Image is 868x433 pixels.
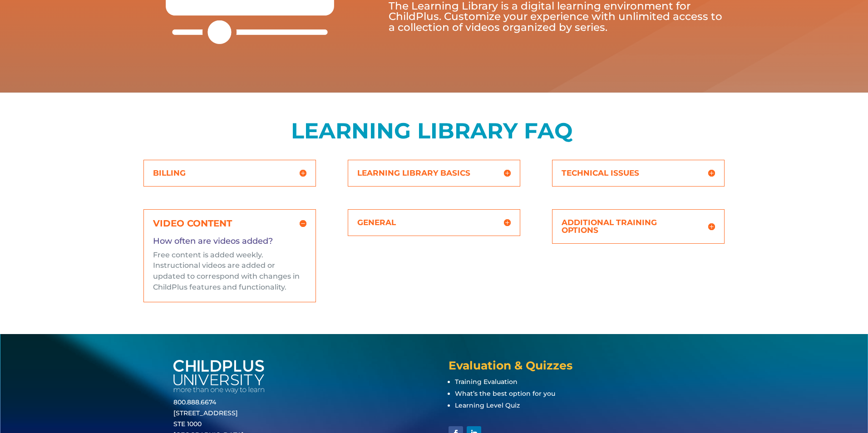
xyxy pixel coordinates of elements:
a: 800.888.6674 [173,398,216,406]
h4: How often are videos added? [153,237,306,250]
a: Learning Level Quiz [455,401,520,409]
h5: VIDEO CONTENT [153,219,306,228]
h5: General [357,219,511,226]
h5: Additional Training Options [562,219,715,234]
a: Training Evaluation [455,378,518,386]
h5: BILLING [153,169,306,177]
img: white-cpu-wordmark [173,360,264,394]
p: Free content is added weekly. Instructional videos are added or updated to correspond with change... [153,250,306,293]
h3: LEARNING LIBRARY FAQ [143,120,720,153]
h4: Evaluation & Quizzes [449,360,695,376]
h5: Technical Issues [562,169,715,177]
h5: Learning Library Basics [357,169,511,177]
p: The Learning Library is a digital learning environment for ChildPlus. Customize your experience w... [389,1,725,33]
a: What’s the best option for you [455,389,555,398]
